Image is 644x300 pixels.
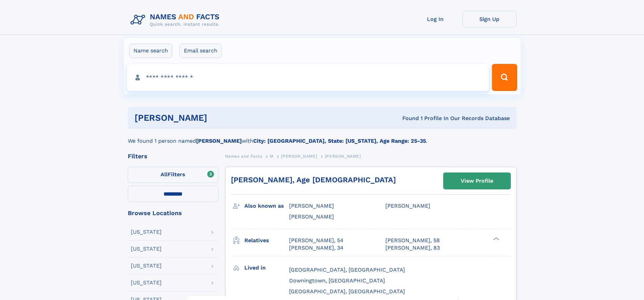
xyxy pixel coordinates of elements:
[289,237,343,244] a: [PERSON_NAME], 54
[129,44,172,58] label: Name search
[161,171,168,178] span: All
[385,203,430,209] span: [PERSON_NAME]
[244,262,289,274] h3: Lived in
[444,173,510,189] a: View Profile
[127,64,489,91] input: search input
[131,280,162,285] div: [US_STATE]
[131,229,162,235] div: [US_STATE]
[385,237,440,244] a: [PERSON_NAME], 58
[128,167,218,183] label: Filters
[289,267,405,273] span: [GEOGRAPHIC_DATA], [GEOGRAPHIC_DATA]
[281,154,317,159] span: [PERSON_NAME]
[253,138,426,144] b: City: [GEOGRAPHIC_DATA], State: [US_STATE], Age Range: 25-35
[128,153,218,159] div: Filters
[462,11,517,27] a: Sign Up
[135,114,305,122] h1: [PERSON_NAME]
[128,11,225,29] img: Logo Names and Facts
[492,64,517,91] button: Search Button
[281,152,317,160] a: [PERSON_NAME]
[244,235,289,246] h3: Relatives
[385,244,440,252] a: [PERSON_NAME], 83
[270,154,273,159] span: M
[196,138,242,144] b: [PERSON_NAME]
[128,129,517,145] div: We found 1 person named with .
[289,213,334,220] span: [PERSON_NAME]
[289,277,385,284] span: Downingtown, [GEOGRAPHIC_DATA]
[325,154,361,159] span: [PERSON_NAME]
[131,246,162,252] div: [US_STATE]
[305,115,510,122] div: Found 1 Profile In Our Records Database
[289,203,334,209] span: [PERSON_NAME]
[128,210,218,216] div: Browse Locations
[289,288,405,295] span: [GEOGRAPHIC_DATA], [GEOGRAPHIC_DATA]
[225,152,262,160] a: Names and Facts
[131,263,162,269] div: [US_STATE]
[408,11,462,27] a: Log In
[244,200,289,212] h3: Also known as
[289,244,343,252] a: [PERSON_NAME], 34
[270,152,273,160] a: M
[461,173,493,189] div: View Profile
[180,44,222,58] label: Email search
[231,176,396,184] a: [PERSON_NAME], Age [DEMOGRAPHIC_DATA]
[492,236,500,241] div: ❯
